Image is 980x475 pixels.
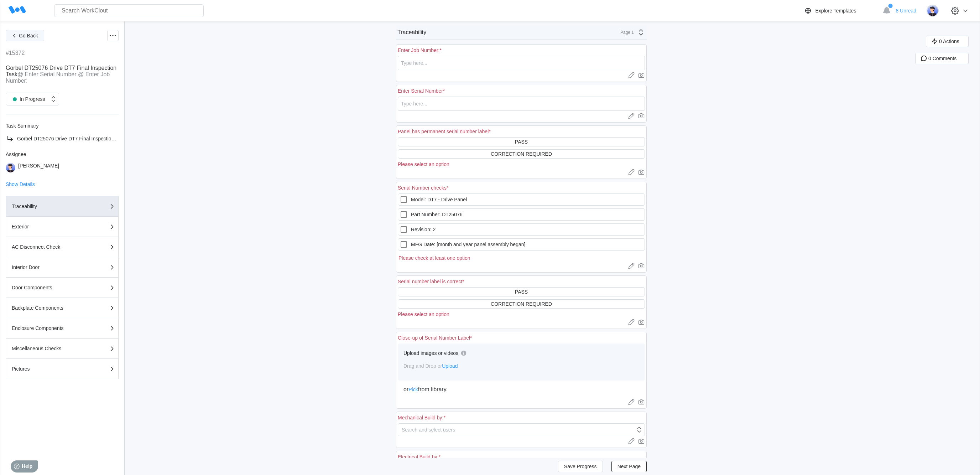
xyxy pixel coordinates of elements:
a: Explore Templates [804,6,879,15]
div: Mechanical Build by: [398,415,445,420]
span: 0 Actions [939,39,959,44]
label: Model: DT7 - Drive Panel [398,193,645,206]
div: Enclosure Components [12,326,83,331]
span: 8 Unread [896,8,916,14]
div: PASS [515,139,528,145]
div: Task Summary [6,123,119,129]
div: Explore Templates [815,8,856,14]
div: Enter Serial Number [398,88,445,94]
img: user-5.png [6,163,15,172]
div: Interior Door [12,265,83,270]
div: Page 1 [616,30,634,35]
input: Type here... [398,97,645,111]
div: Miscellaneous Checks [12,346,83,351]
div: Door Components [12,285,83,290]
div: AC Disconnect Check [12,244,83,249]
div: Pictures [12,366,83,371]
button: Go Back [6,30,44,41]
span: Next Page [617,464,641,469]
span: Drag and Drop or [403,363,458,369]
span: 0 Comments [928,56,956,61]
button: Interior Door [6,257,119,278]
div: or from library. [403,386,639,393]
button: Show Details [6,182,35,187]
div: Exterior [12,224,83,229]
div: [PERSON_NAME] [18,163,59,172]
div: Please select an option [398,311,645,317]
mark: @ Enter Serial Number [17,71,77,77]
button: Door Components [6,278,119,298]
div: Electrical Build by: [398,454,441,460]
div: Traceability [397,29,426,36]
span: Upload [442,363,458,369]
div: #15372 [6,50,25,56]
button: Exterior [6,217,119,237]
div: Search and select users [402,427,455,433]
button: Save Progress [558,461,603,472]
button: Next Page [611,461,647,472]
mark: @ Enter Job Number: [6,71,110,84]
div: CORRECTION REQUIRED [491,151,552,157]
div: Close-up of Serial Number Label [398,335,472,341]
label: MFG Date: [month and year panel assembly began] [398,238,645,251]
div: CORRECTION REQUIRED [491,301,552,307]
button: 0 Comments [915,53,969,64]
button: 0 Actions [926,36,969,47]
button: Pictures [6,359,119,379]
button: AC Disconnect Check [6,237,119,257]
span: Pick [408,387,418,392]
div: Enter Job Number: [398,47,442,53]
span: Save Progress [564,464,597,469]
input: Search WorkClout [54,4,204,17]
a: Gorbel DT25076 Drive DT7 Final Inspection Task [6,134,119,143]
img: user-5.png [927,5,939,17]
div: Assignee [6,151,119,157]
div: Backplate Components [12,305,83,310]
input: Type here... [398,56,645,70]
div: Please select an option [398,161,645,167]
div: Please check at least one option [398,253,645,261]
span: Gorbel DT25076 Drive DT7 Final Inspection Task [6,65,116,77]
button: Backplate Components [6,298,119,318]
div: Upload images or videos [403,350,458,356]
span: Gorbel DT25076 Drive DT7 Final Inspection Task [17,136,126,141]
div: Serial Number checks [398,185,448,191]
div: In Progress [10,94,45,104]
label: Part Number: DT25076 [398,208,645,221]
div: Traceability [12,204,83,209]
button: Enclosure Components [6,318,119,339]
div: Serial number label is correct [398,279,464,284]
div: PASS [515,289,528,295]
span: Go Back [19,33,38,38]
label: Revision: 2 [398,223,645,236]
button: Traceability [6,196,119,217]
button: Miscellaneous Checks [6,339,119,359]
div: Panel has permanent serial number label [398,129,491,134]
